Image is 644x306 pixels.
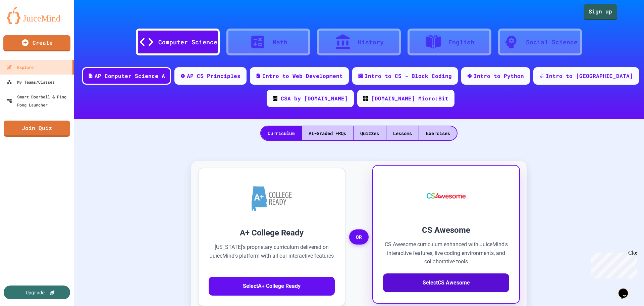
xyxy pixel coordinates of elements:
div: CSA by [DOMAIN_NAME] [281,94,348,102]
div: Upgrade [26,289,45,296]
div: Social Science [526,38,578,47]
h3: CS Awesome [383,224,509,236]
div: Smart Doorbell & Ping Pong Launcher [7,93,71,109]
div: AP Computer Science A [95,72,165,80]
div: Intro to Web Development [262,72,343,80]
button: SelectA+ College Ready [209,277,335,296]
iframe: chat widget [616,279,637,299]
div: Lessons [386,126,419,140]
div: [DOMAIN_NAME] Micro:Bit [371,94,448,102]
div: AP CS Principles [187,72,240,80]
p: [US_STATE]'s proprietary curriculum delivered on JuiceMind's platform with all our interactive fe... [209,243,335,269]
h3: A+ College Ready [209,227,335,239]
div: Chat with us now!Close [3,3,46,43]
div: My Teams/Classes [7,78,55,86]
a: Sign up [584,4,617,20]
img: CS Awesome [420,176,473,216]
div: Exercises [419,126,457,140]
p: CS Awesome curriculum enhanced with JuiceMind's interactive features, live coding environments, a... [383,240,509,266]
div: Computer Science [158,38,217,47]
button: SelectCS Awesome [383,273,509,292]
div: Intro to CS - Block Coding [365,72,452,80]
div: History [358,38,384,47]
img: CODE_logo_RGB.png [273,96,277,101]
img: A+ College Ready [252,186,292,211]
a: Create [3,35,70,51]
iframe: chat widget [588,250,637,278]
div: Math [273,38,287,47]
span: OR [349,229,369,245]
a: Join Quiz [4,121,70,137]
div: AI-Graded FRQs [302,126,353,140]
div: Intro to [GEOGRAPHIC_DATA] [546,72,633,80]
div: English [448,38,474,47]
div: Intro to Python [474,72,524,80]
div: Quizzes [354,126,386,140]
img: CODE_logo_RGB.png [363,96,368,101]
div: Explore [7,63,34,71]
img: logo-orange.svg [7,7,67,24]
div: Curriculum [261,126,301,140]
